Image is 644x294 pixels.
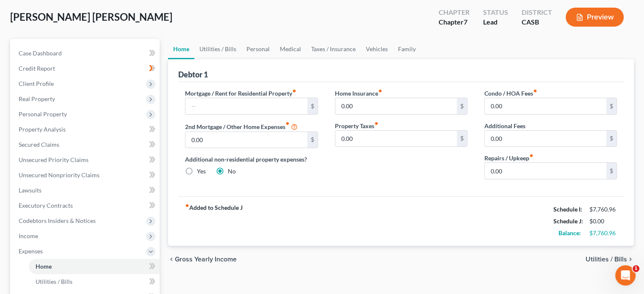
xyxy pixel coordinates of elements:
[185,98,307,114] input: --
[335,121,379,130] label: Property Taxes
[586,256,627,263] span: Utilities / Bills
[439,8,470,17] div: Chapter
[185,203,243,239] strong: Added to Schedule J
[335,131,457,147] input: --
[194,39,241,59] a: Utilities / Bills
[553,206,582,213] strong: Schedule I:
[175,256,237,263] span: Gross Yearly Income
[566,8,624,27] button: Preview
[19,232,38,239] span: Income
[483,17,508,27] div: Lead
[378,89,382,93] i: fiber_manual_record
[19,126,66,133] span: Property Analysis
[12,183,160,198] a: Lawsuits
[633,265,639,272] span: 1
[457,131,467,147] div: $
[19,171,100,179] span: Unsecured Nonpriority Claims
[589,205,617,214] div: $7,760.96
[228,167,236,176] label: No
[464,18,467,26] span: 7
[306,39,361,59] a: Taxes / Insurance
[12,198,160,213] a: Executory Contracts
[627,256,634,263] i: chevron_right
[10,11,172,23] span: [PERSON_NAME] [PERSON_NAME]
[12,137,160,152] a: Secured Claims
[522,8,552,17] div: District
[615,265,636,286] iframe: Intercom live chat
[553,217,583,225] strong: Schedule J:
[19,49,62,57] span: Case Dashboard
[185,203,189,208] i: fiber_manual_record
[168,39,194,59] a: Home
[393,39,421,59] a: Family
[19,217,96,224] span: Codebtors Insiders & Notices
[558,229,581,236] strong: Balance:
[185,89,296,98] label: Mortgage / Rent for Residential Property
[285,121,290,126] i: fiber_manual_record
[29,274,160,289] a: Utilities / Bills
[19,110,67,118] span: Personal Property
[168,256,237,263] button: chevron_left Gross Yearly Income
[12,61,160,76] a: Credit Report
[589,229,617,237] div: $7,760.96
[485,98,606,114] input: --
[292,89,296,93] i: fiber_manual_record
[12,122,160,137] a: Property Analysis
[307,98,318,114] div: $
[439,17,470,27] div: Chapter
[19,95,55,102] span: Real Property
[185,155,318,164] label: Additional non-residential property expenses?
[19,156,88,163] span: Unsecured Priority Claims
[19,202,73,209] span: Executory Contracts
[185,121,298,132] label: 2nd Mortgage / Other Home Expenses
[29,259,160,274] a: Home
[484,121,525,130] label: Additional Fees
[485,131,606,147] input: --
[606,98,616,114] div: $
[12,152,160,168] a: Unsecured Priority Claims
[19,187,41,194] span: Lawsuits
[529,154,533,158] i: fiber_manual_record
[484,89,537,98] label: Condo / HOA Fees
[36,278,72,285] span: Utilities / Bills
[12,46,160,61] a: Case Dashboard
[36,263,52,270] span: Home
[522,17,552,27] div: CASB
[361,39,393,59] a: Vehicles
[19,80,54,87] span: Client Profile
[197,167,206,176] label: Yes
[374,121,379,126] i: fiber_manual_record
[533,89,537,93] i: fiber_manual_record
[606,163,616,179] div: $
[185,132,307,148] input: --
[589,217,617,225] div: $0.00
[168,256,175,263] i: chevron_left
[19,247,43,255] span: Expenses
[241,39,275,59] a: Personal
[178,69,208,80] div: Debtor 1
[457,98,467,114] div: $
[483,8,508,17] div: Status
[19,65,55,72] span: Credit Report
[586,256,634,263] button: Utilities / Bills chevron_right
[12,168,160,183] a: Unsecured Nonpriority Claims
[335,98,457,114] input: --
[19,141,59,148] span: Secured Claims
[335,89,382,98] label: Home Insurance
[307,132,318,148] div: $
[275,39,306,59] a: Medical
[484,154,533,162] label: Repairs / Upkeep
[485,163,606,179] input: --
[606,131,616,147] div: $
